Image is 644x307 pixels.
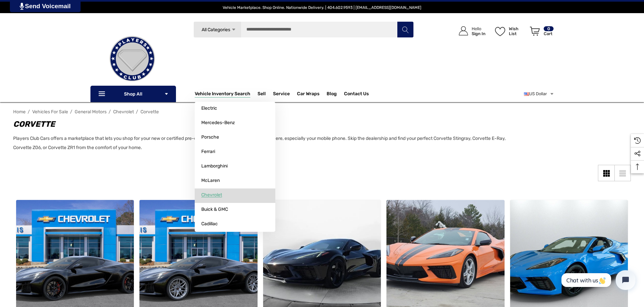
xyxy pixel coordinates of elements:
[451,20,489,42] a: Sign in
[201,27,230,33] span: All Categories
[75,109,107,115] a: General Motors
[527,20,554,45] a: Cart with 0 items
[201,163,228,169] span: Lamborghini
[99,26,165,92] img: Players Club | Cars For Sale
[459,26,468,35] svg: Icon User Account
[524,87,554,100] a: USD
[90,86,176,102] p: Shop All
[397,21,413,38] button: Search
[509,26,526,36] p: Wish List
[98,90,108,98] svg: Icon Line
[113,109,134,115] a: Chevrolet
[231,27,236,32] svg: Icon Arrow Down
[544,26,554,31] p: 0
[13,134,522,152] p: Players Club Cars offers a marketplace that lets you shop for your new or certified pre-owned Che...
[201,192,222,198] span: Chevrolet
[140,109,159,115] a: Corvette
[258,87,273,100] a: Sell
[193,21,241,38] a: All Categories Icon Arrow Down Icon Arrow Up
[201,120,235,126] span: Mercedes-Benz
[495,27,505,36] svg: Wish List
[201,134,219,140] span: Porsche
[598,165,614,181] a: Grid View
[530,27,540,36] svg: Review Your Cart
[13,109,26,115] a: Home
[13,118,522,130] h1: Corvette
[201,178,220,184] span: McLaren
[327,91,337,98] a: Blog
[634,150,641,157] svg: Social Media
[634,137,641,144] svg: Recently Viewed
[297,91,319,98] span: Car Wraps
[273,91,290,98] a: Service
[297,87,327,100] a: Car Wraps
[20,3,24,10] img: PjwhLS0gR2VuZXJhdG9yOiBHcmF2aXQuaW8gLS0+PHN2ZyB4bWxucz0iaHR0cDovL3d3dy53My5vcmcvMjAwMC9zdmciIHhtb...
[544,31,554,36] p: Cart
[201,221,218,227] span: Cadillac
[201,149,215,155] span: Ferrari
[344,91,369,98] a: Contact Us
[472,26,485,31] p: Hello
[13,106,631,118] nav: Breadcrumb
[258,91,266,98] span: Sell
[201,105,217,111] span: Electric
[631,164,644,170] svg: Top
[614,165,631,181] a: List View
[492,20,527,42] a: Wish List Wish List
[32,109,68,115] a: Vehicles For Sale
[223,5,421,10] span: Vehicle Marketplace. Shop Online. Nationwide Delivery. | 404.602.9593 | [EMAIL_ADDRESS][DOMAIN_NAME]
[472,31,485,36] p: Sign In
[164,92,169,96] svg: Icon Arrow Down
[201,207,228,212] span: Buick & GMC
[554,265,641,296] iframe: Tidio Chat
[195,91,250,98] a: Vehicle Inventory Search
